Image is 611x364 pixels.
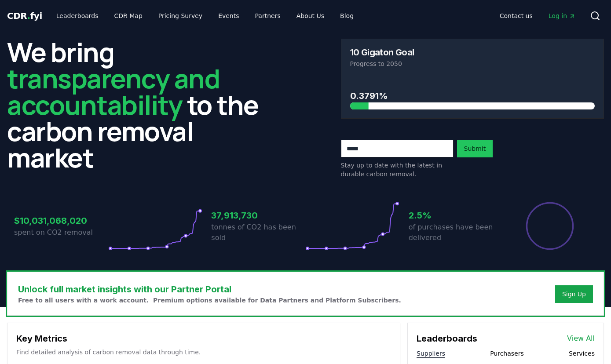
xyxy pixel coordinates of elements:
a: CDR Map [107,8,150,24]
p: Stay up to date with the latest in durable carbon removal. [341,161,454,178]
h3: Key Metrics [16,332,391,345]
h3: Unlock full market insights with our Partner Portal [18,283,401,296]
a: About Us [289,8,331,24]
p: Progress to 2050 [350,59,595,68]
h3: 10 Gigaton Goal [350,48,414,57]
a: Pricing Survey [151,8,209,24]
nav: Main [49,8,361,24]
h2: We bring to the carbon removal market [7,39,271,171]
button: Suppliers [417,349,445,358]
h3: 2.5% [409,209,503,222]
button: Sign Up [555,285,593,303]
div: Percentage of sales delivered [525,201,574,251]
span: CDR fyi [7,11,42,21]
button: Purchasers [490,349,524,358]
a: Sign Up [562,290,586,298]
span: . [27,11,30,21]
h3: 37,913,730 [211,209,305,222]
span: Log in [549,11,576,20]
h3: $10,031,068,020 [14,214,108,227]
p: tonnes of CO2 has been sold [211,222,305,243]
p: of purchases have been delivered [409,222,503,243]
a: Events [211,8,246,24]
h3: Leaderboards [417,332,477,345]
a: Blog [333,8,361,24]
a: View All [567,333,595,344]
p: spent on CO2 removal [14,227,108,238]
span: transparency and accountability [7,60,220,123]
nav: Main [493,8,583,24]
a: Log in [541,8,583,24]
h3: 0.3791% [350,89,595,102]
a: CDR.fyi [7,10,42,22]
p: Find detailed analysis of carbon removal data through time. [16,348,391,357]
button: Services [569,349,595,358]
a: Partners [248,8,288,24]
button: Submit [457,140,493,157]
a: Leaderboards [49,8,106,24]
p: Free to all users with a work account. Premium options available for Data Partners and Platform S... [18,296,401,305]
a: Contact us [493,8,540,24]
